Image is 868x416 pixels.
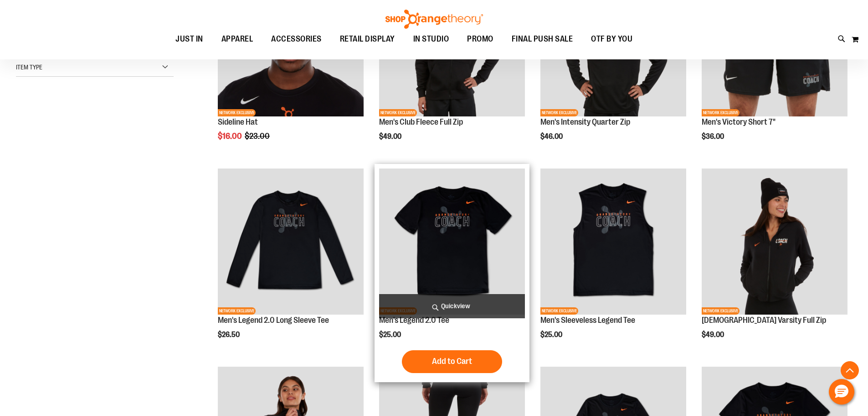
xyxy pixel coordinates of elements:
div: product [697,164,852,362]
span: $16.00 [218,132,243,141]
span: IN STUDIO [413,29,449,49]
a: Sideline Hat [218,117,258,126]
a: Men's Intensity Quarter Zip [540,117,630,126]
div: product [213,164,368,362]
a: Quickview [379,294,525,318]
span: $25.00 [379,331,402,339]
a: ACCESSORIES [262,29,331,50]
span: ACCESSORIES [271,29,322,49]
span: NETWORK EXCLUSIVE [702,109,740,116]
span: JUST IN [175,29,203,49]
button: Hello, have a question? Let’s chat. [829,379,854,405]
span: $49.00 [379,132,403,141]
span: NETWORK EXCLUSIVE [218,307,256,315]
span: NETWORK EXCLUSIVE [540,109,578,116]
img: OTF Mens Coach FA23 Legend 2.0 SS Tee - Black primary image [379,169,525,315]
img: OTF Mens Coach FA23 Legend 2.0 LS Tee - Black primary image [218,169,364,315]
a: Men's Legend 2.0 Long Sleeve Tee [218,316,329,325]
a: OTF Ladies Coach FA23 Varsity Full Zip - Black primary imageNETWORK EXCLUSIVE [702,169,847,316]
span: NETWORK EXCLUSIVE [379,109,417,116]
a: IN STUDIO [404,29,458,49]
span: $25.00 [540,331,564,339]
img: OTF Ladies Coach FA23 Varsity Full Zip - Black primary image [702,169,847,315]
span: $23.00 [245,132,271,141]
a: PROMO [458,29,503,50]
a: OTF BY YOU [582,29,642,50]
img: Shop Orangetheory [384,10,484,29]
a: OTF Mens Coach FA23 Legend Sleeveless Tee - Black primary imageNETWORK EXCLUSIVE [540,169,686,316]
div: product [375,164,529,382]
a: FINAL PUSH SALE [503,29,582,50]
img: OTF Mens Coach FA23 Legend Sleeveless Tee - Black primary image [540,169,686,315]
span: $46.00 [540,132,564,141]
a: JUST IN [166,29,212,50]
a: Men's Club Fleece Full Zip [379,117,463,126]
span: $36.00 [702,132,725,141]
span: $26.50 [218,331,241,339]
a: OTF Mens Coach FA23 Legend 2.0 LS Tee - Black primary imageNETWORK EXCLUSIVE [218,169,364,316]
a: APPAREL [212,29,262,50]
span: NETWORK EXCLUSIVE [702,307,740,315]
span: APPAREL [221,29,253,49]
span: NETWORK EXCLUSIVE [540,307,578,315]
a: [DEMOGRAPHIC_DATA] Varsity Full Zip [702,316,826,325]
span: $49.00 [702,331,725,339]
button: Back To Top [841,361,859,379]
span: NETWORK EXCLUSIVE [218,109,256,116]
span: RETAIL DISPLAY [340,29,395,49]
span: FINAL PUSH SALE [512,29,573,49]
span: Item Type [16,63,42,71]
a: Men's Victory Short 7" [702,117,776,126]
span: OTF BY YOU [591,29,632,49]
div: product [536,164,691,362]
span: PROMO [467,29,493,49]
a: RETAIL DISPLAY [331,29,404,50]
button: Add to Cart [402,350,502,373]
a: OTF Mens Coach FA23 Legend 2.0 SS Tee - Black primary imageNETWORK EXCLUSIVE [379,169,525,316]
span: Add to Cart [432,356,472,366]
a: Men's Legend 2.0 Tee [379,316,449,325]
a: Men's Sleeveless Legend Tee [540,316,635,325]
